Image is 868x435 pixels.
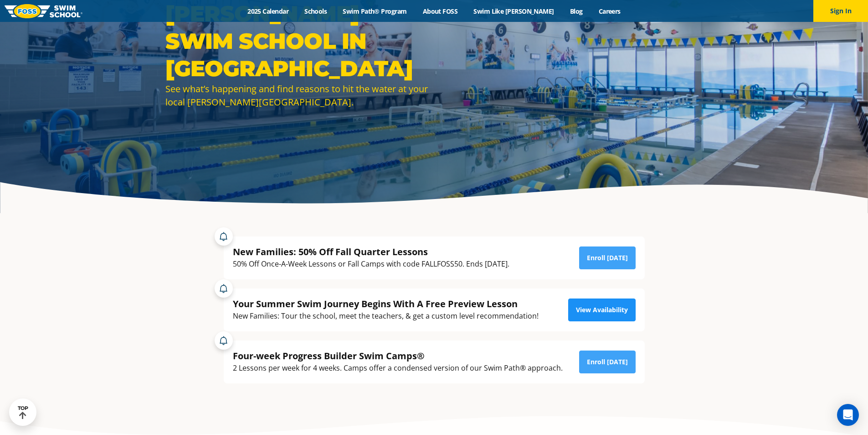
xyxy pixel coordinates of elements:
a: Swim Path® Program [335,7,415,16]
div: TOP [18,405,28,419]
a: Careers [591,7,628,16]
div: Open Intercom Messenger [837,404,859,426]
a: Swim Like [PERSON_NAME] [466,7,562,16]
a: About FOSS [415,7,466,16]
a: View Availability [568,299,636,321]
div: Four-week Progress Builder Swim Camps® [233,350,563,362]
img: FOSS Swim School Logo [5,4,82,18]
a: Enroll [DATE] [579,246,636,269]
div: New Families: 50% Off Fall Quarter Lessons [233,246,509,258]
a: Blog [562,7,591,16]
div: 2 Lessons per week for 4 weeks. Camps offer a condensed version of our Swim Path® approach. [233,362,563,374]
div: New Families: Tour the school, meet the teachers, & get a custom level recommendation! [233,310,539,322]
div: See what’s happening and find reasons to hit the water at your local [PERSON_NAME][GEOGRAPHIC_DATA]. [165,82,430,109]
a: Schools [297,7,335,16]
div: 50% Off Once-A-Week Lessons or Fall Camps with code FALLFOSS50. Ends [DATE]. [233,258,509,270]
a: Enroll [DATE] [579,351,636,373]
div: Your Summer Swim Journey Begins With A Free Preview Lesson [233,298,539,310]
a: 2025 Calendar [240,7,297,16]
